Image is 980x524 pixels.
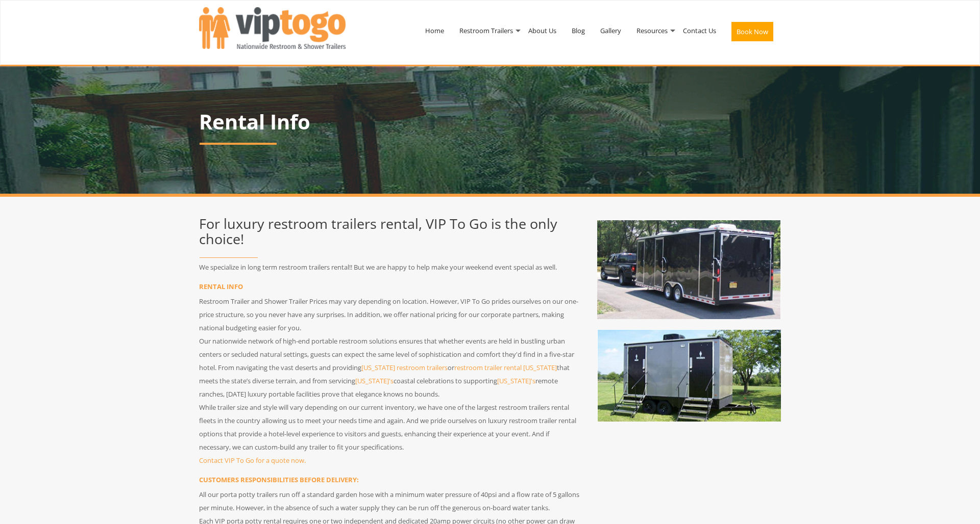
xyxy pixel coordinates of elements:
h1: Rental Info [199,111,781,133]
a: Gallery [593,4,629,57]
h2: For luxury restroom trailers rental, VIP To Go is the only choice! [199,216,582,246]
img: Luxury Restroom Trailer [597,329,781,422]
h3: CUSTOMERS RESPONSIBILITIES BEFORE DELIVERY: [199,476,582,483]
img: Washroom Trailer [597,220,781,319]
p: We specialize in long term restroom trailers rental!! But we are happy to help make your weekend ... [199,260,582,274]
a: Home [418,4,452,57]
li: All our porta potty trailers run off a standard garden hose with a minimum water pressure of 40ps... [199,488,582,514]
img: VIPTOGO [199,7,346,49]
a: Restroom Trailers [452,4,521,57]
a: [US_STATE]'s [497,376,535,385]
p: Our nationwide network of high-end portable restroom solutions ensures that whether events are he... [199,334,582,401]
h3: RENTAL INFO [199,283,582,290]
a: About Us [521,4,564,57]
button: Book Now [731,22,773,41]
a: Contact Us [675,4,724,57]
a: [US_STATE]'s [355,376,394,385]
button: Live Chat [939,483,980,524]
a: Resources [629,4,675,57]
a: Book Now [724,4,781,63]
a: Contact VIP To Go for a quote now. [199,456,306,465]
a: restroom trailer rental [US_STATE] [454,363,557,372]
p: While trailer size and style will vary depending on our current inventory, we have one of the lar... [199,401,582,454]
a: [US_STATE] restroom trailers [361,363,448,372]
a: Blog [564,4,593,57]
p: Restroom Trailer and Shower Trailer Prices may vary depending on location. However, VIP To Go pri... [199,295,582,334]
